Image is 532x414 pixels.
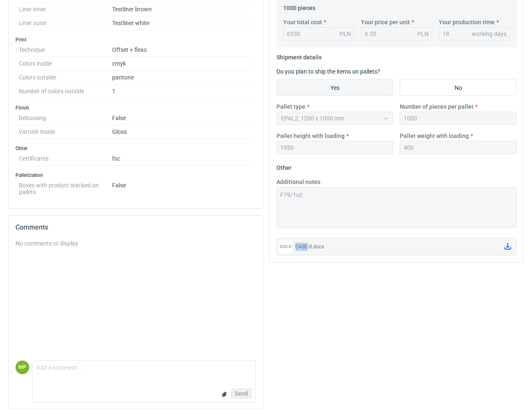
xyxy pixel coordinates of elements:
[15,172,256,179] h3: Palletization
[15,105,256,111] h3: Finish
[15,360,29,374] div: Magdalena Polakowska
[19,84,112,98] dt: Number of colors outside
[112,152,252,166] dd: fsc
[276,187,517,228] textarea: F79/1uż
[112,3,252,16] dd: Testliner brown
[276,132,345,140] label: Pallet height with loading
[19,16,112,30] dt: Liner outer
[283,18,322,26] label: Your total cost
[276,102,305,111] label: Pallet type
[112,125,252,139] dd: Gloss
[19,3,112,16] dt: Liner inner
[235,391,248,396] span: Send
[19,71,112,84] dt: Colors outside
[19,43,112,57] dt: Technique
[19,152,112,166] dt: Certificates
[276,68,380,75] label: Do you plan to ship the items on pallets?
[112,43,252,57] dd: Offset + flexo
[15,360,29,374] figcaption: MP
[112,16,252,30] dd: Testliner white
[15,239,256,248] div: No comments to display
[417,30,429,38] div: PLN
[15,36,256,43] h3: Print
[112,57,252,71] dd: cmyk
[112,71,252,84] dd: pantone
[279,240,292,253] div: docx
[231,388,252,399] button: Send
[276,51,322,61] legend: Shipment details
[439,18,495,26] label: Your production time
[400,102,473,111] label: Number of pieces per pallet
[15,145,256,152] h3: Other
[276,161,292,171] legend: Other
[283,1,315,11] legend: 1000 pieces
[19,179,112,195] dt: Boxes with product stacked on pallets
[19,57,112,71] dt: Colors inside
[112,84,252,98] dd: 1
[276,178,320,186] label: Additional notes
[340,30,351,38] div: PLN
[112,179,252,195] dd: False
[472,30,506,38] div: working days
[295,243,498,251] div: CABE-8.docx
[19,111,112,125] dt: Debossing
[19,125,112,139] dt: Varnish inside
[400,132,469,140] label: Pallet weight with loading
[112,111,252,125] dd: False
[15,222,256,233] h2: Comments
[361,18,410,26] label: Your price per unit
